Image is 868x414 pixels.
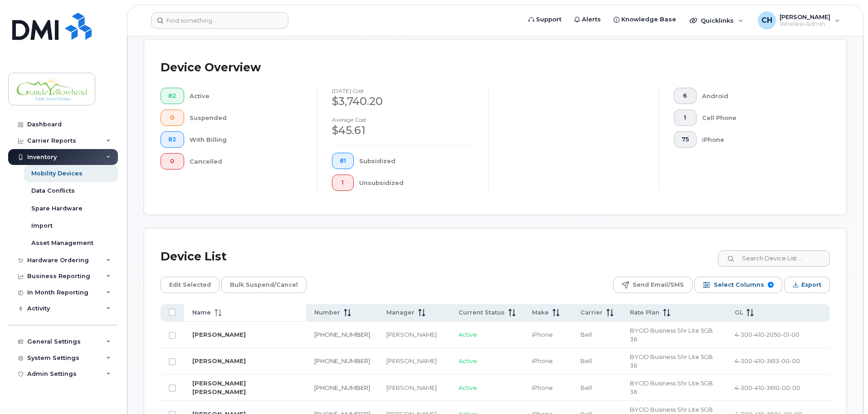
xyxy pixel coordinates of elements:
div: Android [702,88,816,104]
span: Bell [580,384,592,391]
span: 0 [168,158,176,165]
span: Bell [580,357,592,364]
span: 75 [682,136,689,143]
div: Carter Hegion [751,11,846,30]
span: Select Columns [714,278,764,292]
span: Bell [580,331,592,338]
a: [PHONE_NUMBER] [314,331,370,338]
span: Knowledge Base [621,15,676,24]
button: 82 [161,131,184,148]
span: Edit Selected [169,278,211,292]
span: Active [458,331,477,338]
span: Wireless Admin [780,20,830,28]
span: BYOD Business Shr Lite 5GB 36 [630,353,713,369]
div: iPhone [702,131,816,148]
div: Cancelled [190,153,303,170]
span: Alerts [582,15,601,24]
span: Active [458,384,477,391]
span: iPhone [532,384,553,391]
span: Carrier [580,309,603,317]
a: [PERSON_NAME] [192,331,246,338]
div: Subsidized [359,153,474,169]
span: Send Email/SMS [633,278,684,292]
button: 0 [161,110,184,126]
span: 0 [168,114,176,121]
div: [PERSON_NAME] [386,357,442,365]
div: [PERSON_NAME] [386,384,442,392]
div: $45.61 [332,123,473,138]
span: Rate Plan [630,309,659,317]
button: 1 [332,175,354,191]
span: 6 [682,92,689,100]
span: BYOD Business Shr Lite 5GB 36 [630,327,713,343]
span: iPhone [532,331,553,338]
button: 0 [161,153,184,170]
div: [PERSON_NAME] [386,330,442,339]
span: [PERSON_NAME] [780,13,830,20]
a: [PHONE_NUMBER] [314,357,370,364]
span: Export [801,278,821,292]
div: $3,740.20 [332,94,473,109]
span: iPhone [532,357,553,364]
a: [PHONE_NUMBER] [314,384,370,391]
span: 4-300-410-3610-00-00 [735,384,800,391]
button: 75 [674,131,697,148]
button: Send Email/SMS [613,277,692,293]
div: Device List [161,245,227,269]
span: CH [761,15,772,26]
input: Find something... [151,12,288,29]
h4: Average cost [332,117,473,123]
span: 82 [168,92,176,100]
input: Search Device List ... [718,250,830,267]
span: Current Status [458,309,505,317]
div: Suspended [190,110,303,126]
a: Knowledge Base [607,10,683,29]
span: 1 [340,179,346,186]
button: Edit Selected [161,277,219,293]
span: BYOD Business Shr Lite 5GB 36 [630,379,713,395]
span: GL [735,309,743,317]
div: Unsubsidized [359,175,474,191]
span: Number [314,309,340,317]
span: Active [458,357,477,364]
button: 6 [674,88,697,104]
span: 4-300-410-2050-01-00 [735,331,800,338]
span: Make [532,309,549,317]
div: Active [190,88,303,104]
button: 81 [332,153,354,169]
div: Device Overview [161,56,261,80]
a: [PERSON_NAME] [192,357,246,364]
span: 4-300-410-3613-00-00 [735,357,800,364]
span: 8 [768,282,774,288]
a: [PERSON_NAME] [PERSON_NAME] [192,379,246,395]
a: Support [522,10,568,29]
button: 82 [161,88,184,104]
h4: [DATE] cost [332,88,473,94]
span: Manager [386,309,414,317]
span: 82 [168,136,176,143]
button: Bulk Suspend/Cancel [221,277,307,293]
button: 1 [674,110,697,126]
span: 81 [340,157,346,165]
span: 1 [682,114,689,121]
span: Bulk Suspend/Cancel [230,278,298,292]
div: Quicklinks [683,11,750,30]
span: Support [536,15,561,24]
a: Alerts [568,10,607,29]
button: Select Columns 8 [694,277,782,293]
button: Export [784,277,830,293]
span: Quicklinks [701,17,734,24]
div: With Billing [190,131,303,148]
div: Cell Phone [702,110,816,126]
span: Name [192,309,211,317]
